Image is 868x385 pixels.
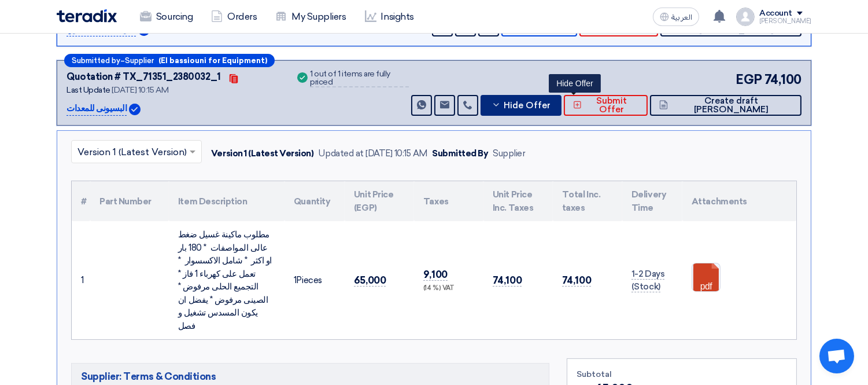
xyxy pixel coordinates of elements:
span: Submitted by [72,57,120,64]
button: Hide Offer [481,95,562,116]
span: 74,100 [764,70,801,89]
span: Last Update [67,85,110,95]
th: Attachments [682,181,796,221]
th: Unit Price Inc. Taxes [483,181,553,221]
p: البسيونى للمعدات [67,102,127,116]
span: 1-2 Days (Stock) [631,269,664,293]
div: (14 %) VAT [423,284,474,294]
div: Subtotal [577,368,787,380]
div: Open chat [819,339,854,373]
div: Account [759,9,792,19]
div: Hide Offer [549,74,601,93]
div: Updated at [DATE] 10:15 AM [319,147,428,160]
div: – [64,54,275,67]
th: Delivery Time [622,181,682,221]
span: Show Offer [522,17,568,35]
button: العربية [653,8,699,26]
span: Submit Offer [600,17,649,35]
div: [PERSON_NAME] [759,18,811,24]
div: Supplier [493,147,525,160]
span: 74,100 [493,274,522,287]
span: Submit Offer [585,97,638,114]
a: HD_M_classic_1757488385777.pdf [692,263,785,333]
div: Submitted By [432,147,488,160]
button: Create draft [PERSON_NAME] [650,95,801,116]
span: Hide Offer [504,101,551,110]
th: # [72,181,90,221]
a: Insights [356,4,423,30]
span: 74,100 [562,274,591,287]
span: [DATE] 10:15 AM [112,85,168,95]
span: 65,000 [354,274,386,287]
a: My Suppliers [266,4,355,30]
th: Item Description [169,181,285,221]
th: Part Number [90,181,169,221]
img: Verified Account [129,104,141,115]
a: Sourcing [131,4,202,30]
a: Orders [202,4,266,30]
td: 1 [72,221,90,339]
th: Total Inc. taxes [553,181,622,221]
b: (El bassiouni for Equipment) [158,57,267,64]
td: Pieces [285,221,345,339]
span: Create draft [PERSON_NAME] [681,17,792,35]
div: Quotation # TX_71351_2380032_1 [67,70,221,84]
img: Teradix logo [57,9,117,23]
span: EGP [736,70,762,89]
span: Create draft [PERSON_NAME] [671,97,792,114]
span: العربية [671,13,692,21]
span: 1 [294,275,297,285]
img: profile_test.png [736,8,755,26]
span: Supplier [125,57,154,64]
th: Unit Price (EGP) [345,181,414,221]
div: مطلوب ماكينة غسيل ضغط عالى المواصفات * 180 بار او اكثر * شامل الاكسسوار * تعمل على كهرباء 1 فاز *... [178,228,275,332]
span: 9,100 [423,269,448,281]
button: Submit Offer [564,95,648,116]
div: 1 out of 1 items are fully priced [310,70,408,87]
th: Quantity [285,181,345,221]
div: Version 1 (Latest Version) [211,147,314,160]
th: Taxes [414,181,483,221]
